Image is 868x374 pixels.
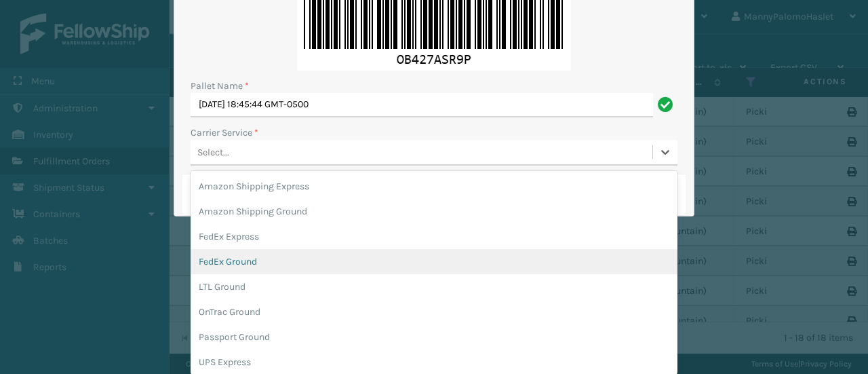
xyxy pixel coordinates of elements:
label: Pallet Name [191,79,249,93]
label: Carrier Service [191,126,258,140]
div: Passport Ground [191,324,677,350]
div: Amazon Shipping Express [191,174,677,199]
div: OnTrac Ground [191,299,677,324]
div: LTL Ground [191,274,677,299]
div: Amazon Shipping Ground [191,199,677,224]
div: Select... [197,145,229,160]
div: FedEx Ground [191,249,677,274]
div: FedEx Express [191,224,677,249]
